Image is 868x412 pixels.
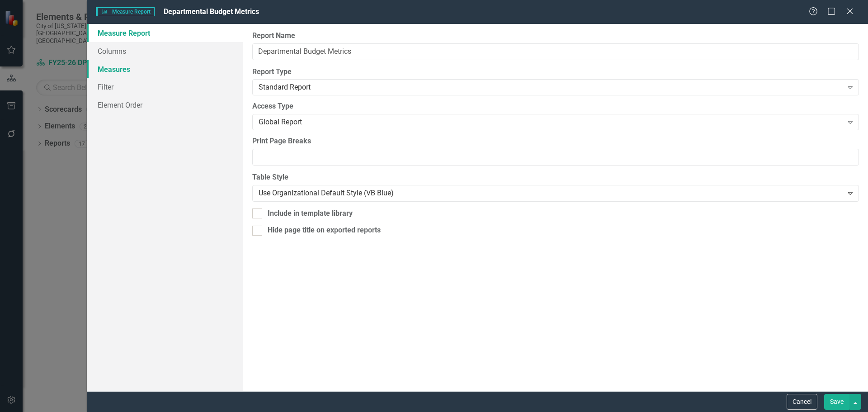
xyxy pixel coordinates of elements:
[87,96,243,114] a: Element Order
[87,60,243,78] a: Measures
[87,78,243,96] a: Filter
[252,136,859,147] label: Print Page Breaks
[164,7,259,16] span: Departmental Budget Metrics
[268,225,381,236] div: Hide page title on exported reports
[824,394,849,410] button: Save
[252,43,859,60] input: Report Name
[87,42,243,60] a: Columns
[252,101,859,112] label: Access Type
[259,117,843,128] div: Global Report
[87,24,243,42] a: Measure Report
[96,7,155,16] span: Measure Report
[268,208,353,219] div: Include in template library
[252,67,859,77] label: Report Type
[252,172,859,183] label: Table Style
[787,394,817,410] button: Cancel
[259,82,843,93] div: Standard Report
[252,31,859,41] label: Report Name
